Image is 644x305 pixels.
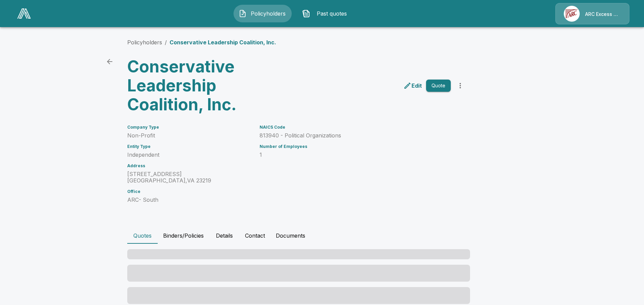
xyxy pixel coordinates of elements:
h6: Company Type [127,125,252,130]
button: Policyholders IconPolicyholders [234,5,292,22]
button: Details [209,227,240,244]
span: Past quotes [313,9,350,18]
nav: breadcrumb [127,38,276,46]
img: Agency Icon [564,6,580,22]
img: Past quotes Icon [302,9,310,18]
span: Policyholders [249,9,287,18]
li: / [165,38,167,46]
p: [STREET_ADDRESS] [GEOGRAPHIC_DATA] , VA 23219 [127,171,252,184]
a: edit [402,80,423,91]
p: Edit [412,82,422,90]
p: ARC- South [127,197,252,203]
button: Past quotes IconPast quotes [297,5,355,22]
button: Contact [240,227,270,244]
h6: Address [127,164,252,168]
a: Agency IconARC Excess & Surplus [555,3,629,24]
button: Quotes [127,227,158,244]
a: back [103,55,116,68]
p: 813940 - Political Organizations [260,132,450,139]
h6: Entity Type [127,144,252,149]
button: Quote [426,80,451,92]
h3: Conservative Leadership Coalition, Inc. [127,57,294,114]
p: 1 [260,152,450,158]
div: policyholder tabs [127,227,517,244]
h6: NAICS Code [260,125,450,130]
p: Independent [127,152,252,158]
p: ARC Excess & Surplus [585,11,621,18]
h6: Number of Employees [260,144,450,149]
button: Binders/Policies [158,227,209,244]
img: AA Logo [17,8,31,19]
button: more [453,79,467,92]
h6: Office [127,189,252,194]
a: Policyholders [127,39,162,46]
img: Policyholders Icon [239,9,247,18]
p: Non-Profit [127,132,252,139]
button: Documents [270,227,311,244]
p: Conservative Leadership Coalition, Inc. [170,38,276,46]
